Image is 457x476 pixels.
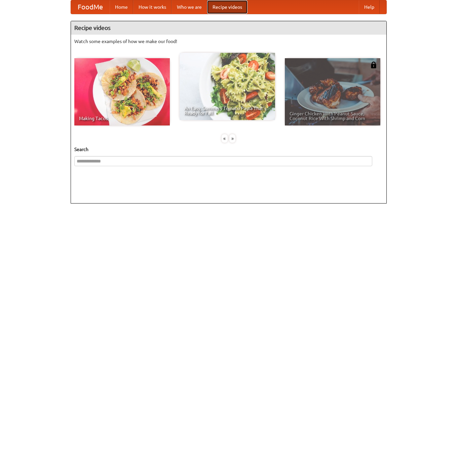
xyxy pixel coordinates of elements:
a: How it works [133,0,172,14]
a: An Easy, Summery Tomato Pasta That's Ready for Fall [180,53,275,120]
img: 483408.png [370,62,377,68]
p: Watch some examples of how we make our food! [74,38,383,45]
a: Help [359,0,380,14]
h5: Search [74,146,383,153]
a: Recipe videos [207,0,247,14]
div: « [222,134,228,143]
span: Making Tacos [79,116,165,121]
div: » [229,134,235,143]
a: FoodMe [71,0,110,14]
span: An Easy, Summery Tomato Pasta That's Ready for Fall [184,106,270,115]
a: Making Tacos [74,58,170,125]
a: Home [110,0,133,14]
h4: Recipe videos [71,21,386,35]
a: Who we are [172,0,207,14]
